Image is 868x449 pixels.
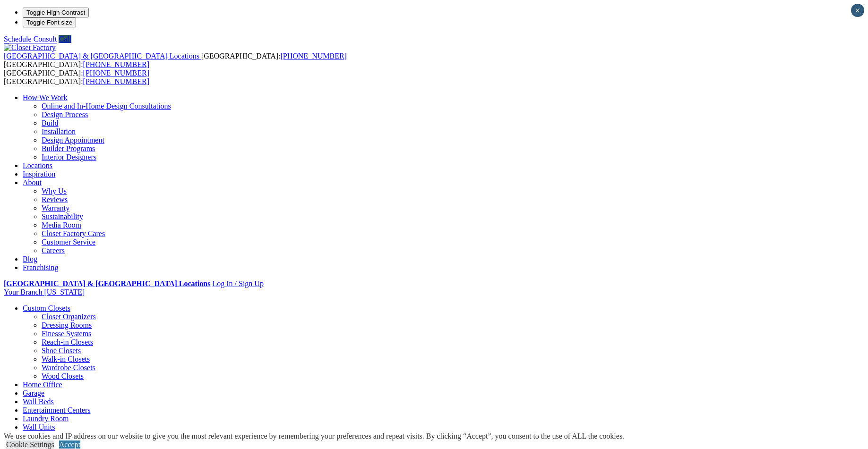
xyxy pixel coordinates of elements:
[4,52,199,60] span: [GEOGRAPHIC_DATA] & [GEOGRAPHIC_DATA] Locations
[42,110,88,119] a: Design Process
[42,347,81,355] a: Shoe Closets
[6,441,54,449] a: Cookie Settings
[42,229,105,237] a: Closet Factory Cares
[23,161,52,169] a: Locations
[4,288,85,296] a: Your Branch [US_STATE]
[42,321,92,329] a: Dressing Rooms
[42,221,81,229] a: Media Room
[23,406,91,414] a: Entertainment Centers
[23,389,44,397] a: Garage
[42,195,68,203] a: Reviews
[4,52,347,68] span: [GEOGRAPHIC_DATA]: [GEOGRAPHIC_DATA]:
[42,212,83,220] a: Sustainability
[4,52,201,60] a: [GEOGRAPHIC_DATA] & [GEOGRAPHIC_DATA] Locations
[83,77,149,85] a: [PHONE_NUMBER]
[42,246,65,254] a: Careers
[42,313,96,321] a: Closet Organizers
[42,187,67,195] a: Why Us
[83,60,149,68] a: [PHONE_NUMBER]
[42,102,171,110] a: Online and In-Home Design Consultations
[42,127,76,136] a: Installation
[42,144,95,152] a: Builder Programs
[42,372,84,380] a: Wood Closets
[42,136,104,144] a: Design Appointment
[42,330,91,338] a: Finesse Systems
[23,381,62,389] a: Home Office
[23,423,55,431] a: Wall Units
[42,355,90,363] a: Walk-in Closets
[212,280,263,288] a: Log In / Sign Up
[42,119,59,127] a: Build
[23,432,68,440] a: Wine & Pantry
[4,432,624,441] div: We use cookies and IP address on our website to give you the most relevant experience by remember...
[42,238,95,246] a: Customer Service
[23,178,42,186] a: About
[23,170,55,178] a: Inspiration
[23,255,37,263] a: Blog
[4,43,56,52] img: Closet Factory
[42,153,96,161] a: Interior Designers
[26,9,85,16] span: Toggle High Contrast
[23,8,89,17] button: Toggle High Contrast
[4,288,42,296] span: Your Branch
[23,304,70,312] a: Custom Closets
[42,364,95,372] a: Wardrobe Closets
[23,93,68,102] a: How We Work
[42,338,93,346] a: Reach-in Closets
[23,263,59,271] a: Franchising
[44,288,85,296] span: [US_STATE]
[59,441,80,449] a: Accept
[280,52,346,60] a: [PHONE_NUMBER]
[23,17,76,27] button: Toggle Font size
[26,19,72,26] span: Toggle Font size
[4,69,149,85] span: [GEOGRAPHIC_DATA]: [GEOGRAPHIC_DATA]:
[4,280,210,288] a: [GEOGRAPHIC_DATA] & [GEOGRAPHIC_DATA] Locations
[851,4,864,17] button: Close
[4,35,57,43] a: Schedule Consult
[59,35,71,43] a: Call
[23,415,69,423] a: Laundry Room
[83,69,149,77] a: [PHONE_NUMBER]
[42,204,69,212] a: Warranty
[23,398,54,406] a: Wall Beds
